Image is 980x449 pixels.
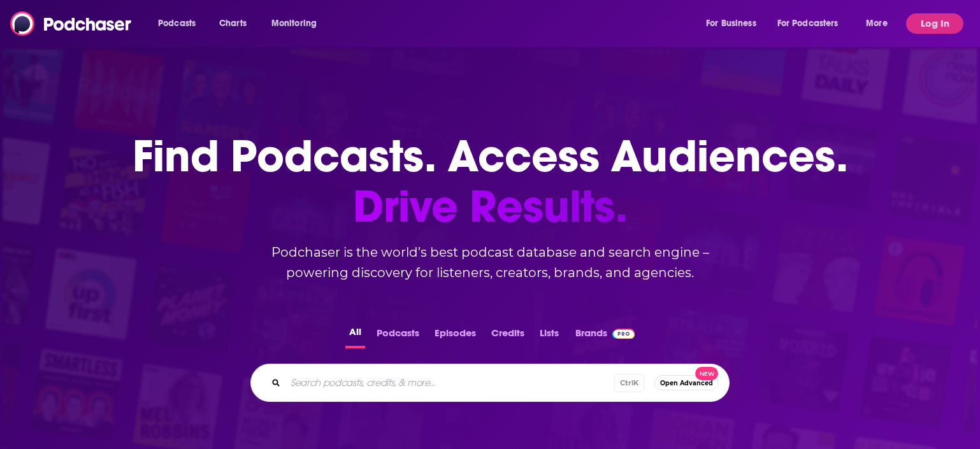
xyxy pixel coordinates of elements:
[697,13,772,34] button: open menu
[285,373,614,393] input: Search podcasts, credits, & more...
[373,324,423,348] button: Podcasts
[219,15,247,32] span: Charts
[431,324,480,348] button: Episodes
[660,380,713,387] span: Open Advanced
[536,324,563,348] button: Lists
[149,13,212,34] button: open menu
[777,15,839,32] span: For Podcasters
[769,13,857,34] button: open menu
[575,324,635,348] a: BrandsPodchaser Pro
[235,242,745,283] h2: Podchaser is the world’s best podcast database and search engine – powering discovery for listene...
[857,13,904,34] button: open menu
[158,15,196,32] span: Podcasts
[706,15,756,32] span: For Business
[695,367,718,380] span: New
[10,11,133,36] img: Podchaser - Follow, Share and Rate Podcasts
[263,13,333,34] button: open menu
[211,13,254,34] a: Charts
[614,374,644,392] span: Ctrl K
[906,13,963,34] button: Log In
[133,131,848,232] h1: Find Podcasts. Access Audiences.
[250,364,730,402] div: Search podcasts, credits, & more...
[345,324,365,348] button: All
[271,15,317,32] span: Monitoring
[654,375,719,390] button: Open AdvancedNew
[133,182,848,232] span: Drive Results.
[612,329,635,339] img: Podchaser Pro
[487,324,528,348] button: Credits
[866,15,888,32] span: More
